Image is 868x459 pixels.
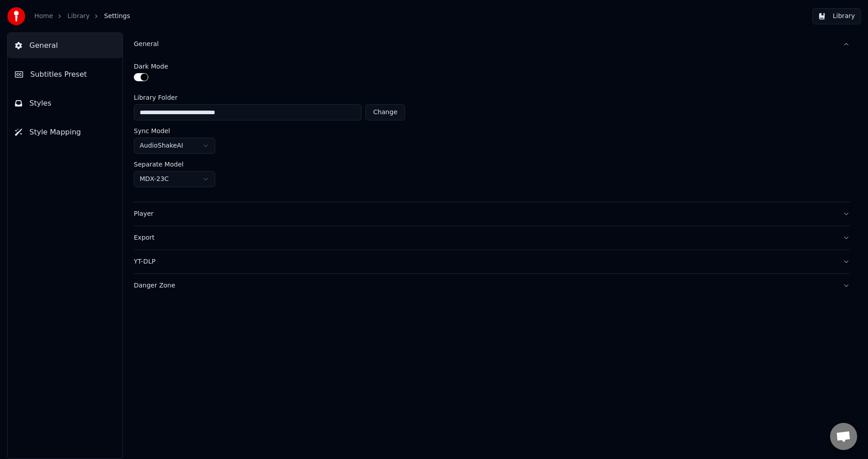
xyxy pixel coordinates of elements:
[134,128,170,134] label: Sync Model
[830,423,857,450] div: Open chat
[134,281,835,290] div: Danger Zone
[134,202,850,226] button: Player
[34,12,130,21] nav: breadcrumb
[134,209,835,218] div: Player
[8,120,123,145] button: Style Mapping
[812,8,861,24] button: Library
[104,12,130,21] span: Settings
[29,40,58,51] span: General
[134,63,168,70] label: Dark Mode
[8,62,123,87] button: Subtitles Preset
[8,33,123,58] button: General
[134,274,850,297] button: Danger Zone
[134,32,850,56] button: General
[134,250,850,274] button: YT-DLP
[134,94,405,101] label: Library Folder
[134,226,850,250] button: Export
[134,40,835,49] div: General
[34,12,53,21] a: Home
[67,12,90,21] a: Library
[134,257,835,266] div: YT-DLP
[7,7,25,25] img: youka
[29,98,52,109] span: Styles
[8,91,123,116] button: Styles
[29,127,81,138] span: Style Mapping
[134,56,850,202] div: General
[134,161,184,167] label: Separate Model
[30,69,87,80] span: Subtitles Preset
[134,233,835,242] div: Export
[365,104,405,121] button: Change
